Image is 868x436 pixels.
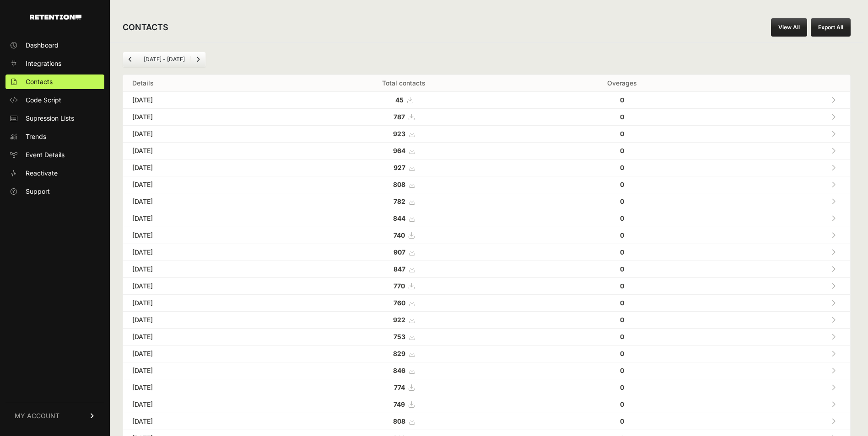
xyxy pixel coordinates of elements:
a: 749 [394,400,414,408]
a: Dashboard [5,38,104,53]
strong: 0 [620,367,624,374]
td: [DATE] [123,227,281,244]
button: Export All [811,18,851,37]
span: Dashboard [26,41,59,50]
td: [DATE] [123,244,281,261]
a: View All [771,18,807,37]
strong: 740 [394,231,405,239]
th: Total contacts [281,75,527,92]
a: 740 [394,231,414,239]
strong: 0 [620,130,624,138]
a: Event Details [5,148,104,162]
a: 907 [394,248,415,256]
strong: 0 [620,197,624,205]
td: [DATE] [123,329,281,346]
a: 964 [393,147,415,154]
strong: 922 [393,316,405,324]
td: [DATE] [123,261,281,278]
td: [DATE] [123,126,281,143]
strong: 0 [620,248,624,256]
span: Event Details [26,150,65,160]
td: [DATE] [123,160,281,176]
strong: 808 [393,181,405,188]
strong: 0 [620,231,624,239]
td: [DATE] [123,109,281,126]
a: 753 [394,333,415,340]
td: [DATE] [123,396,281,413]
span: Code Script [26,96,61,105]
span: Support [26,187,50,196]
td: [DATE] [123,295,281,312]
strong: 0 [620,316,624,324]
a: Support [5,184,104,199]
strong: 760 [394,299,405,307]
a: 922 [393,316,415,324]
a: 45 [395,96,413,104]
a: 787 [394,113,414,121]
strong: 749 [394,400,405,408]
a: 844 [393,214,415,222]
a: 846 [393,367,415,374]
img: Retention.com [30,15,81,20]
a: 770 [394,282,414,290]
th: Overages [527,75,717,92]
strong: 0 [620,400,624,408]
li: [DATE] - [DATE] [138,56,190,63]
strong: 846 [393,367,405,374]
strong: 0 [620,299,624,307]
a: 829 [393,350,415,357]
strong: 0 [620,214,624,222]
strong: 0 [620,417,624,425]
strong: 829 [393,350,405,357]
span: Trends [26,132,46,141]
strong: 45 [395,96,404,104]
a: Supression Lists [5,111,104,126]
span: Reactivate [26,169,58,178]
strong: 0 [620,350,624,357]
strong: 923 [393,130,405,138]
strong: 808 [393,417,405,425]
a: Contacts [5,74,104,89]
a: 782 [394,197,415,205]
td: [DATE] [123,176,281,193]
strong: 0 [620,96,624,104]
a: 927 [394,164,415,171]
a: 847 [394,265,415,273]
strong: 0 [620,265,624,273]
strong: 964 [393,147,405,154]
strong: 0 [620,164,624,171]
strong: 844 [393,214,405,222]
a: Previous [123,52,138,67]
a: Trends [5,129,104,144]
td: [DATE] [123,312,281,329]
a: Next [191,52,205,67]
strong: 927 [394,164,405,171]
strong: 787 [394,113,405,121]
strong: 0 [620,181,624,188]
td: [DATE] [123,143,281,160]
a: Reactivate [5,166,104,181]
strong: 753 [394,333,405,340]
a: 774 [394,383,414,391]
td: [DATE] [123,362,281,379]
span: Contacts [26,77,53,86]
td: [DATE] [123,346,281,362]
a: 808 [393,181,415,188]
h2: CONTACTS [123,21,168,34]
span: Supression Lists [26,114,74,123]
td: [DATE] [123,92,281,109]
strong: 0 [620,383,624,391]
td: [DATE] [123,278,281,295]
a: 808 [393,417,415,425]
strong: 770 [394,282,405,290]
a: Integrations [5,56,104,71]
td: [DATE] [123,413,281,430]
a: 760 [394,299,415,307]
strong: 774 [394,383,405,391]
strong: 0 [620,282,624,290]
td: [DATE] [123,193,281,210]
strong: 0 [620,113,624,121]
td: [DATE] [123,379,281,396]
strong: 782 [394,197,405,205]
strong: 0 [620,147,624,154]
